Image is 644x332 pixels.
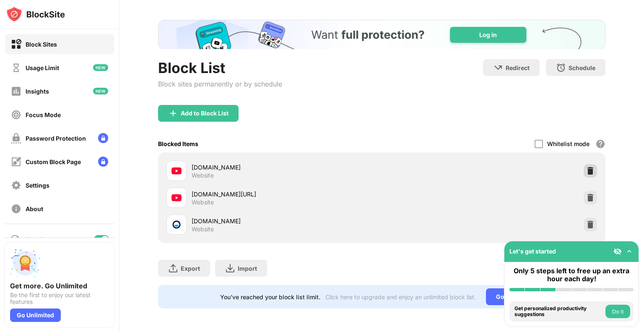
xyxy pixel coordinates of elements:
div: About [26,205,43,212]
button: Do it [605,305,630,318]
div: [DOMAIN_NAME] [192,217,382,225]
div: Password Protection [26,135,86,142]
div: Website [192,225,214,233]
img: focus-off.svg [11,110,21,120]
img: favicons [171,193,182,203]
div: Blocking [25,236,49,243]
img: blocking-icon.svg [10,234,20,244]
div: Blocked Items [158,140,198,147]
div: Insights [26,88,49,95]
div: Website [192,172,214,179]
div: Go Unlimited [10,308,61,322]
img: new-icon.svg [93,64,108,71]
div: [DOMAIN_NAME] [192,163,382,172]
img: eye-not-visible.svg [613,247,622,256]
div: You’ve reached your block list limit. [220,293,320,301]
div: Be the first to enjoy our latest features [10,292,109,305]
div: Get more. Go Unlimited [10,282,109,290]
div: Go Unlimited [486,288,543,305]
img: insights-off.svg [11,86,21,97]
img: customize-block-page-off.svg [11,157,21,167]
div: Export [181,265,200,272]
img: lock-menu.svg [98,133,108,143]
iframe: Banner [158,20,605,49]
img: password-protection-off.svg [11,133,21,144]
img: block-on.svg [11,39,21,50]
div: Click here to upgrade and enjoy an unlimited block list. [325,293,476,301]
div: Schedule [569,64,595,71]
img: new-icon.svg [93,88,108,94]
img: push-unlimited.svg [10,248,40,278]
div: Let's get started [509,248,556,255]
img: logo-blocksite.svg [6,6,65,23]
div: Custom Block Page [26,158,81,165]
img: time-usage-off.svg [11,63,21,73]
div: Get personalized productivity suggestions [514,306,603,318]
div: Focus Mode [26,111,61,118]
div: Settings [26,182,49,189]
div: Only 5 steps left to free up an extra hour each day! [509,267,634,283]
img: lock-menu.svg [98,157,108,167]
div: Block List [158,59,282,76]
div: [DOMAIN_NAME][URL] [192,190,382,199]
div: Usage Limit [26,64,59,71]
div: Add to Block List [181,110,229,117]
div: Whitelist mode [547,140,589,147]
img: omni-setup-toggle.svg [625,247,634,256]
img: about-off.svg [11,204,21,214]
img: favicons [171,220,182,230]
div: Redirect [506,64,530,71]
div: Import [238,265,257,272]
img: favicons [171,166,182,176]
div: Block sites permanently or by schedule [158,80,282,88]
img: settings-off.svg [11,180,21,191]
div: Block Sites [26,41,57,48]
div: Website [192,199,214,206]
